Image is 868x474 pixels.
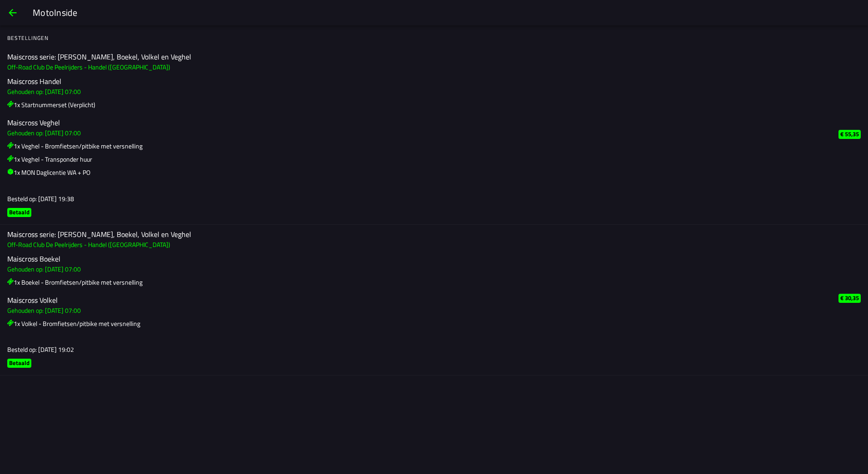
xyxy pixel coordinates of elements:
ion-title: MotoInside [24,6,868,20]
h3: Gehouden op: [DATE] 07:00 [7,128,831,138]
h3: Gehouden op: [DATE] 07:00 [7,306,831,315]
ion-label: Bestellingen [7,34,868,42]
h3: 1x Veghel - Bromfietsen/pitbike met versnelling [7,142,831,151]
h2: Maiscross Volkel [7,296,831,305]
h3: 1x Volkel - Bromfietsen/pitbike met versnelling [7,319,831,328]
h3: 1x Startnummerset (Verplicht) [7,100,831,109]
h3: Off-Road Club De Peelrijders - Handel ([GEOGRAPHIC_DATA]) [7,240,831,249]
h2: Maiscross serie: [PERSON_NAME], Boekel, Volkel en Veghel [7,230,831,239]
h2: Maiscross Veghel [7,118,831,127]
h3: Gehouden op: [DATE] 07:00 [7,264,831,274]
h3: Off-Road Club De Peelrijders - Handel ([GEOGRAPHIC_DATA]) [7,62,831,72]
ion-badge: € 55,35 [838,130,861,139]
h2: Maiscross serie: [PERSON_NAME], Boekel, Volkel en Veghel [7,53,831,61]
h3: Besteld op: [DATE] 19:02 [7,345,831,354]
ion-badge: Betaald [7,208,31,217]
ion-badge: € 30,35 [838,294,861,303]
h3: Besteld op: [DATE] 19:38 [7,194,831,203]
h3: 1x Boekel - Bromfietsen/pitbike met versnelling [7,277,831,287]
h3: Gehouden op: [DATE] 07:00 [7,87,831,96]
ion-badge: Betaald [7,359,31,368]
h3: 1x MON Daglicentie WA + PO [7,168,831,178]
h3: 1x Veghel - Transponder huur [7,155,831,164]
h2: Maiscross Handel [7,77,831,86]
h2: Maiscross Boekel [7,255,831,263]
